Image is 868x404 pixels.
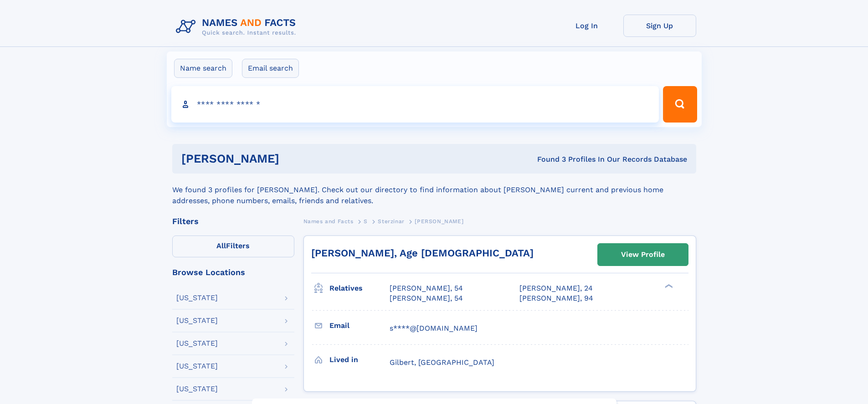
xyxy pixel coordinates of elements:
[172,235,294,257] label: Filters
[329,352,390,368] h3: Lived in
[176,385,218,393] div: [US_STATE]
[623,15,696,37] a: Sign Up
[364,215,368,227] a: S
[378,218,404,225] span: Sterzinar
[171,86,659,123] input: search input
[176,294,218,302] div: [US_STATE]
[242,59,299,78] label: Email search
[176,363,218,370] div: [US_STATE]
[415,218,463,225] span: [PERSON_NAME]
[172,15,303,39] img: Logo Names and Facts
[303,215,354,227] a: Names and Facts
[598,244,688,266] a: View Profile
[519,293,593,303] a: [PERSON_NAME], 94
[663,283,673,289] div: ❯
[378,215,404,227] a: Sterzinar
[390,283,463,293] a: [PERSON_NAME], 54
[174,59,232,78] label: Name search
[390,358,494,367] span: Gilbert, [GEOGRAPHIC_DATA]
[172,174,696,206] div: We found 3 profiles for [PERSON_NAME]. Check out our directory to find information about [PERSON_...
[176,340,218,347] div: [US_STATE]
[329,318,390,333] h3: Email
[311,247,534,259] a: [PERSON_NAME], Age [DEMOGRAPHIC_DATA]
[216,241,226,250] span: All
[621,244,665,265] div: View Profile
[519,283,593,293] a: [PERSON_NAME], 24
[172,217,294,225] div: Filters
[550,15,623,37] a: Log In
[181,153,408,164] h1: [PERSON_NAME]
[663,86,697,123] button: Search Button
[390,293,463,303] a: [PERSON_NAME], 54
[176,317,218,324] div: [US_STATE]
[172,268,294,276] div: Browse Locations
[408,154,687,164] div: Found 3 Profiles In Our Records Database
[364,218,368,225] span: S
[329,281,390,296] h3: Relatives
